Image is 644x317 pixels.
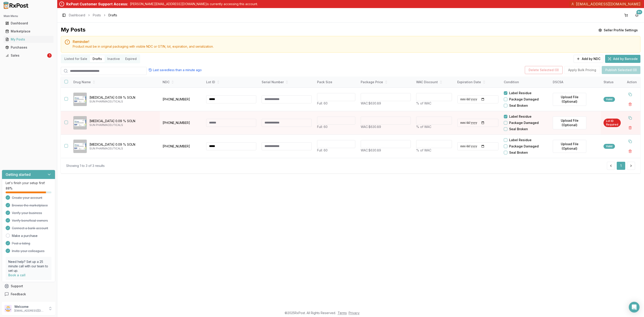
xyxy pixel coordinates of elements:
[12,234,38,238] a: Make a purchase
[4,27,53,35] a: Marketplace
[623,77,640,87] th: Action
[108,13,117,17] span: Drafts
[6,181,51,185] p: Let's finish your setup first!
[509,138,532,142] label: Label Residue
[14,304,45,309] p: Welcome
[361,80,411,84] div: Package Price
[416,125,431,129] span: % of WAC
[4,14,53,18] h2: Main Menu
[604,97,615,102] div: Valid
[163,80,201,84] div: NDC
[2,290,55,298] button: Feedback
[574,55,603,63] button: Add by NDC
[163,97,201,102] p: [PHONE_NUMBER]
[4,19,53,27] a: Dashboard
[2,20,55,27] button: Dashboard
[69,13,117,17] nav: breadcrumb
[314,77,358,87] th: Pack Size
[73,140,87,153] img: Cequa 0.09 % SOLN
[123,55,139,62] button: Expired
[416,101,431,105] span: % of WAC
[576,1,640,7] span: [EMAIL_ADDRESS][DOMAIN_NAME]
[66,1,128,7] div: RxPost Customer Support Access:
[509,150,528,155] label: Seal Broken
[73,44,637,49] div: Product must be in original packaging with visible NDC or GTIN, lot, expiration, and serialization.
[629,302,640,313] div: Open Intercom Messenger
[163,144,201,149] p: [PHONE_NUMBER]
[11,292,26,296] span: Feedback
[2,44,55,51] button: Purchases
[73,40,637,43] h5: Reminder!
[509,144,539,149] label: Package Damaged
[626,114,634,122] button: Duplicate
[89,123,156,127] p: SUN PHARMACEUTICALS
[2,2,30,9] img: RxPost Logo
[633,12,640,19] button: 9+
[12,211,42,215] span: Verify your business
[5,37,52,42] div: My Posts
[73,93,87,106] img: Cequa 0.09 % SOLN
[12,249,44,253] span: Invite your colleagues
[163,121,201,125] p: [PHONE_NUMBER]
[6,172,31,177] h3: Getting started
[509,121,539,125] label: Package Damaged
[93,13,101,17] a: Posts
[361,101,381,105] span: WAC: $630.89
[262,80,312,84] div: Serial Number
[8,260,49,273] p: Need help? Set up a 25 minute call with our team to set up.
[626,124,634,132] button: Delete
[416,148,431,152] span: % of WAC
[596,26,640,34] button: Seller Profile Settings
[338,311,347,315] a: Terms
[605,55,640,63] button: Add by Barcode
[69,13,85,17] a: Dashboard
[73,80,156,84] div: Drug Name
[5,29,52,34] div: Marketplace
[550,77,601,87] th: DSCSA
[317,148,328,152] span: Full: 60
[509,97,539,102] label: Package Damaged
[4,35,53,43] a: My Posts
[12,203,48,208] span: Browse the marketplace
[604,144,615,149] div: Valid
[47,53,52,58] div: 1
[509,127,528,131] label: Seal Broken
[626,90,634,98] button: Duplicate
[2,36,55,43] button: My Posts
[317,125,328,129] span: Full: 60
[8,273,25,277] a: Book a call
[626,147,634,155] button: Delete
[553,116,586,129] label: Upload File (Optional)
[509,91,532,95] label: Label Residue
[89,142,156,147] p: [MEDICAL_DATA] 0.09 % SOLN
[626,100,634,108] button: Delete
[4,51,53,60] a: Sales1
[317,101,328,105] span: Full: 60
[553,140,586,153] label: Upload File (Optional)
[62,55,90,62] button: Listed for Sale
[12,196,42,200] span: Create your account
[148,68,202,72] div: Last saved less than a minute ago
[509,114,532,119] label: Label Residue
[206,80,256,84] div: Lot ID
[361,125,381,129] span: WAC: $630.89
[5,21,52,26] div: Dashboard
[553,93,586,106] label: Upload File (Optional)
[90,55,105,62] button: Drafts
[130,2,258,6] p: [PERSON_NAME][EMAIL_ADDRESS][DOMAIN_NAME] is currently accessing this account.
[12,241,30,246] span: Post a listing
[604,119,621,127] div: Lot ID Required
[61,26,85,34] div: My Posts
[501,77,550,87] th: Condition
[457,80,499,84] div: Expiration Date
[12,218,48,223] span: Verify beneficial owners
[89,100,156,103] p: SUN PHARMACEUTICALS
[66,164,105,168] div: Showing 1 to 3 of 3 results
[2,52,55,59] button: Sales1
[416,80,452,84] div: WAC Discount
[105,55,123,62] button: Inactive
[349,311,360,315] a: Privacy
